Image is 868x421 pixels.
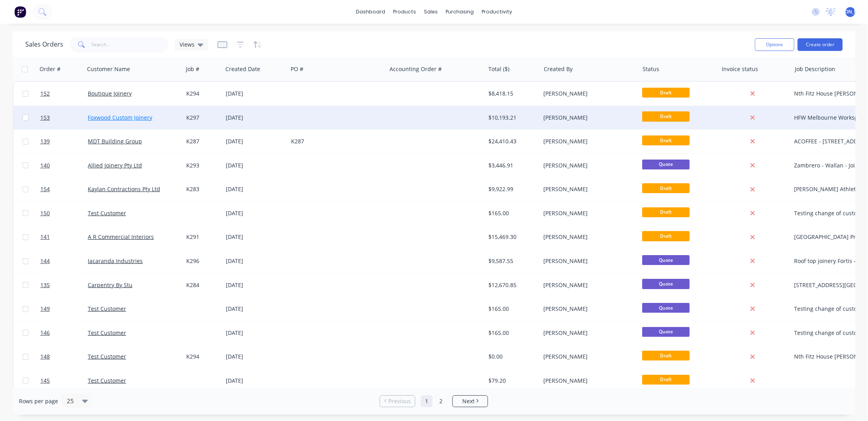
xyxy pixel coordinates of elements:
[642,111,690,121] span: Draft
[186,257,218,265] div: K296
[794,353,867,361] div: Nth Fitz House [PERSON_NAME] St - SS Benchtop
[40,353,50,361] span: 148
[453,397,488,405] a: Next page
[435,395,447,407] a: Page 2
[40,297,88,321] a: 149
[421,395,433,407] a: Page 1 is your current page
[40,185,50,193] span: 154
[40,90,50,98] span: 152
[40,137,50,145] span: 139
[544,353,632,361] div: [PERSON_NAME]
[488,257,535,265] div: $9,587.55
[92,37,169,53] input: Search...
[642,160,690,169] span: Quote
[544,90,632,98] div: [PERSON_NAME]
[40,225,88,249] a: 141
[226,329,285,337] div: [DATE]
[642,351,690,361] span: Draft
[40,249,88,273] a: 144
[488,353,535,361] div: $0.00
[488,329,535,337] div: $165.00
[88,90,132,97] a: Boutique Joinery
[642,375,690,385] span: Draft
[642,135,690,145] span: Draft
[186,185,218,193] div: K283
[226,209,285,217] div: [DATE]
[88,257,143,265] a: Jacaranda Industries
[544,257,632,265] div: [PERSON_NAME]
[88,329,126,336] a: Test Customer
[88,233,154,241] a: A R Commercial Interiors
[226,257,285,265] div: [DATE]
[488,281,535,289] div: $12,670.85
[488,377,535,385] div: $79.20
[225,65,260,73] div: Created Date
[544,209,632,217] div: [PERSON_NAME]
[794,257,867,265] div: Roof top joinery Fortis - [STREET_ADDRESS][GEOGRAPHIC_DATA][STREET_ADDRESS]
[226,90,285,98] div: [DATE]
[40,209,50,217] span: 150
[794,281,867,289] div: [STREET_ADDRESS][GEOGRAPHIC_DATA] North - Stainless Steel Joinery Items
[226,137,285,145] div: [DATE]
[40,154,88,177] a: 140
[544,281,632,289] div: [PERSON_NAME]
[88,185,160,193] a: Kaylan Contractions Pty Ltd
[544,233,632,241] div: [PERSON_NAME]
[352,6,389,18] a: dashboard
[544,377,632,385] div: [PERSON_NAME]
[186,90,218,98] div: K294
[488,90,535,98] div: $8,418.15
[544,137,632,145] div: [PERSON_NAME]
[488,137,535,145] div: $24,410.43
[291,65,303,73] div: PO #
[226,233,285,241] div: [DATE]
[794,185,867,193] div: [PERSON_NAME] Athletics Seating Extension - Supply & Install Handrails / Balustrades
[643,65,659,73] div: Status
[186,162,218,169] div: K293
[389,6,420,18] div: products
[88,137,142,145] a: MDT Building Group
[442,6,478,18] div: purchasing
[488,185,535,193] div: $9,922.99
[376,395,491,407] ul: Pagination
[40,82,88,105] a: 152
[642,183,690,193] span: Draft
[722,65,758,73] div: Invoice status
[40,162,50,169] span: 140
[794,233,867,241] div: [GEOGRAPHIC_DATA] Project [STREET_ADDRESS]
[478,6,516,18] div: productivity
[226,377,285,385] div: [DATE]
[40,305,50,313] span: 149
[642,207,690,217] span: Draft
[226,185,285,193] div: [DATE]
[40,106,88,130] a: 153
[544,162,632,169] div: [PERSON_NAME]
[186,137,218,145] div: K287
[488,65,509,73] div: Total ($)
[226,162,285,169] div: [DATE]
[226,281,285,289] div: [DATE]
[40,114,50,122] span: 153
[544,329,632,337] div: [PERSON_NAME]
[794,90,867,98] div: Nth Fitz House [PERSON_NAME] St - SS Benchtop
[755,38,794,51] button: Options
[544,65,573,73] div: Created By
[642,279,690,289] span: Quote
[488,162,535,169] div: $3,446.91
[40,65,61,73] div: Order #
[795,65,835,73] div: Job Description
[226,114,285,122] div: [DATE]
[25,41,63,48] h1: Sales Orders
[88,209,126,217] a: Test Customer
[794,162,867,169] div: Zambrero - Wallan - Joinery
[488,114,535,122] div: $10,193.21
[88,114,152,121] a: Foxwood Custom Joinery
[420,6,442,18] div: sales
[19,397,58,405] span: Rows per page
[488,209,535,217] div: $165.00
[186,281,218,289] div: K284
[87,65,130,73] div: Customer Name
[794,329,867,337] div: Testing change of customer
[40,201,88,225] a: 150
[462,397,475,405] span: Next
